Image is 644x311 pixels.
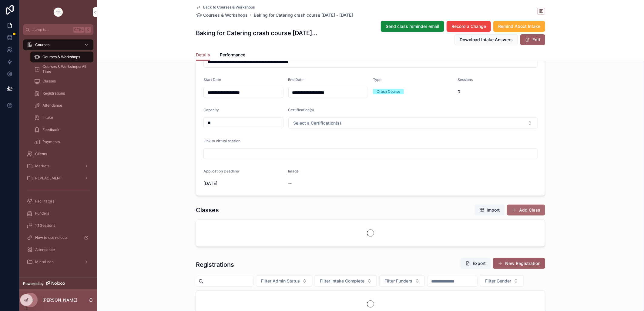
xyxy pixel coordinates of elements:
[196,52,210,58] span: Details
[220,49,245,62] a: Performance
[23,149,93,159] a: Clients
[86,27,90,32] span: K
[42,115,53,120] span: Intake
[288,169,299,173] span: Image
[203,12,248,18] span: Courses & Workshops
[196,29,318,37] h1: Baking for Catering crash course [DATE] - [DATE]
[30,76,93,87] a: Classes
[196,12,248,18] a: Courses & Workshops
[42,55,80,59] span: Courses & Workshops
[32,27,71,32] span: Jump to...
[30,64,93,75] a: Courses & Workshops: All Time
[447,21,491,32] button: Record a Change
[23,161,93,172] a: Markets
[196,5,255,10] a: Back to Courses & Workshops
[35,259,54,264] span: MicroLoan
[19,35,97,275] div: scrollable content
[35,164,49,169] span: Markets
[520,34,545,45] button: Edit
[261,278,300,284] span: Filter Admin Status
[451,23,486,29] span: Record a Change
[485,278,511,284] span: Filter Gender
[460,37,513,43] span: Download Intake Answers
[30,124,93,135] a: Feedback
[42,127,59,132] span: Feedback
[381,21,444,32] button: Send class reminder email
[203,108,219,112] span: Capacity
[23,256,93,267] a: MicroLoan
[42,139,60,144] span: Payments
[315,275,377,287] button: Select Button
[498,23,540,29] span: Remind About Intake
[458,77,473,82] span: Sessions
[475,205,505,216] button: Import
[196,260,234,269] h1: Registrations
[480,275,524,287] button: Select Button
[35,42,49,47] span: Courses
[42,103,62,108] span: Attendance
[203,5,255,10] span: Back to Courses & Workshops
[386,23,439,29] span: Send class reminder email
[203,180,283,186] span: [DATE]
[23,173,93,184] a: REPLACEMENT
[373,77,381,82] span: Type
[288,77,304,82] span: End Date
[30,112,93,123] a: Intake
[23,244,93,255] a: Attendance
[288,117,538,129] button: Select Button
[42,91,65,96] span: Registrations
[35,176,62,181] span: REPLACEMENT
[203,139,240,143] span: Link to virtual session
[23,39,93,50] a: Courses
[42,64,87,74] span: Courses & Workshops: All Time
[30,100,93,111] a: Attendance
[35,223,55,228] span: 1:1 Sessions
[458,89,538,95] span: 0
[35,247,55,252] span: Attendance
[196,206,219,214] h1: Classes
[487,207,500,213] span: Import
[288,180,292,186] span: --
[30,136,93,147] a: Payments
[454,34,518,45] button: Download Intake Answers
[35,199,54,204] span: Facilitators
[35,152,47,156] span: Clients
[23,220,93,231] a: 1:1 Sessions
[288,108,314,112] span: Certification(s)
[220,52,245,58] span: Performance
[379,275,425,287] button: Select Button
[196,49,210,61] a: Details
[73,27,84,33] span: Ctrl
[384,278,412,284] span: Filter Funders
[19,278,97,289] a: Powered by
[293,120,341,126] span: Select a Certification(s)
[256,275,312,287] button: Select Button
[320,278,364,284] span: Filter Intake Complete
[42,297,77,303] p: [PERSON_NAME]
[493,21,545,32] button: Remind About Intake
[23,232,93,243] a: How to use noloco
[23,24,93,35] button: Jump to...CtrlK
[23,281,44,286] span: Powered by
[53,7,63,17] img: App logo
[203,77,221,82] span: Start Date
[377,89,400,94] div: Crash Course
[42,79,56,84] span: Classes
[35,211,49,216] span: Funders
[23,208,93,219] a: Funders
[30,88,93,99] a: Registrations
[493,258,545,269] button: New Registration
[507,205,545,216] button: Add Class
[254,12,353,18] a: Baking for Catering crash course [DATE] - [DATE]
[203,169,239,173] span: Application Deadline
[23,196,93,207] a: Facilitators
[461,258,491,269] button: Export
[35,235,67,240] span: How to use noloco
[30,52,93,62] a: Courses & Workshops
